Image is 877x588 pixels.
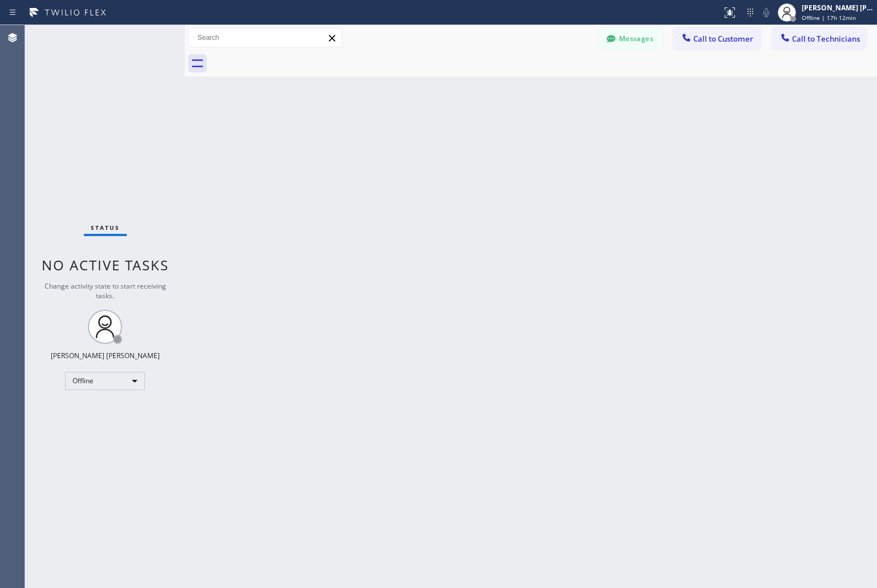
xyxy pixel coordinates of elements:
span: No active tasks [42,256,169,274]
span: Change activity state to start receiving tasks. [45,281,166,301]
div: [PERSON_NAME] [PERSON_NAME] [51,351,160,360]
div: [PERSON_NAME] [PERSON_NAME] [802,3,874,13]
span: Call to Customer [693,34,753,44]
button: Mute [758,5,774,21]
button: Messages [599,28,662,50]
button: Call to Technicians [772,28,866,50]
span: Status [91,224,120,232]
div: Offline [65,372,145,390]
span: Call to Technicians [792,34,860,44]
button: Call to Customer [673,28,761,50]
span: Offline | 17h 12min [802,14,856,22]
input: Search [189,29,342,47]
